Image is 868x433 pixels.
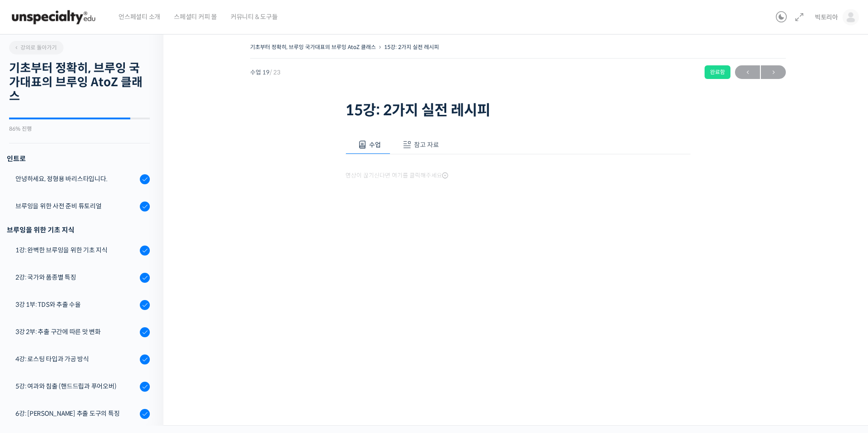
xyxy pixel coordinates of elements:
[414,141,439,149] span: 참고 자료
[15,354,137,364] div: 4강: 로스팅 타입과 가공 방식
[15,327,137,337] div: 3강 2부: 추출 구간에 따른 맛 변화
[250,44,376,50] a: 기초부터 정확히, 브루잉 국가대표의 브루잉 AtoZ 클래스
[15,272,137,282] div: 2강: 국가와 품종별 특징
[270,69,281,76] span: / 23
[384,44,439,50] a: 15강: 2가지 실전 레시피
[345,172,448,179] span: 영상이 끊기신다면 여기를 클릭해주세요
[761,66,786,79] span: →
[15,408,137,418] div: 6강: [PERSON_NAME] 추출 도구의 특징
[7,153,150,165] h3: 인트로
[9,61,150,104] h2: 기초부터 정확히, 브루잉 국가대표의 브루잉 AtoZ 클래스
[705,65,730,79] div: 완료함
[761,65,786,79] a: 다음→
[15,201,137,211] div: 브루잉을 위한 사전 준비 튜토리얼
[345,102,690,119] h1: 15강: 2가지 실전 레시피
[735,66,760,79] span: ←
[15,245,137,255] div: 1강: 완벽한 브루잉을 위한 기초 지식
[250,69,281,75] span: 수업 19
[15,174,137,184] div: 안녕하세요, 정형용 바리스타입니다.
[9,41,64,54] a: 강의로 돌아가기
[15,300,137,310] div: 3강 1부: TDS와 추출 수율
[7,224,150,236] div: 브루잉을 위한 기초 지식
[14,44,57,51] span: 강의로 돌아가기
[369,141,381,149] span: 수업
[815,13,838,21] span: 빅토리아
[15,381,137,391] div: 5강: 여과와 침출 (핸드드립과 푸어오버)
[735,65,760,79] a: ←이전
[9,126,150,132] div: 86% 진행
